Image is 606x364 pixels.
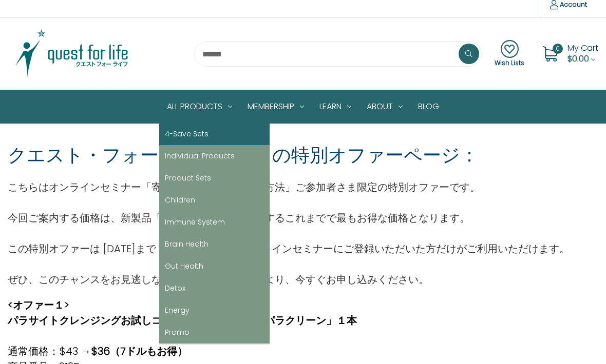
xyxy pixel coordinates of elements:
[8,313,357,328] strong: パラサイトクレンジングお試しコース（約１ヶ月）：「パラクリーン」１本
[8,28,136,79] img: Quest Group
[8,343,357,359] p: 通常価格：$43 →
[8,179,570,195] p: こちらはオンラインセミナー「寄生虫を自然に取り除く方法」ご参加者さま限定の特別オファーです。
[567,42,598,54] span: My Cart
[553,44,563,54] span: 0
[567,53,589,65] span: $0.00
[8,141,479,169] p: クエスト・フォー・ライフからの特別オファーページ：
[159,299,270,321] a: Energy
[312,90,359,123] a: Learn
[159,255,270,277] a: Gut Health
[8,272,570,287] p: ぜひ、このチャンスをお見逃しなく！ご希望の方は下記より、今すぐお申し込みください。
[495,40,524,68] a: Wish Lists
[159,277,270,299] a: Detox
[159,321,270,343] a: Promo
[91,344,187,358] strong: $36（7ドルもお得）
[159,145,270,167] a: Individual Products
[567,42,598,65] a: Cart with 0 items
[159,211,270,233] a: Immune System
[240,90,312,123] a: Membership
[359,90,410,123] a: About
[159,123,270,145] a: 4-Save Sets
[159,189,270,211] a: Children
[410,90,447,123] a: Blog
[8,298,69,312] strong: <オファー１>
[8,210,570,226] p: 今回ご案内する価格は、新製品「パラクリーン」を提供するこれまでで最もお得な価格となります。
[8,241,570,256] p: この特別オファーは [DATE]まで 有効です。そしてオンラインセミナーにご登録いただいた方だけがご利用いただけます。
[159,167,270,189] a: Product Sets
[159,233,270,255] a: Brain Health
[159,90,240,123] a: All Products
